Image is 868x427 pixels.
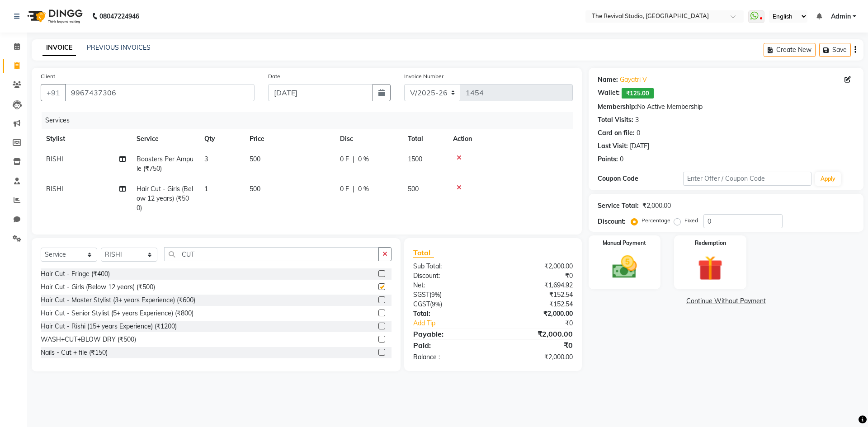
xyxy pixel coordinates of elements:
div: Sub Total: [406,262,493,271]
button: Apply [815,172,841,186]
div: Membership: [598,102,637,112]
div: ₹2,000.00 [493,262,579,271]
div: Payable: [406,328,493,339]
div: Hair Cut - Master Stylist (3+ years Experience) (₹600) [41,296,195,305]
div: Last Visit: [598,141,628,151]
div: Discount: [406,271,493,281]
div: ₹152.54 [493,300,579,309]
span: 9% [431,291,440,298]
div: Net: [406,281,493,290]
div: Hair Cut - Rishi (15+ years Experience) (₹1200) [41,322,177,331]
div: 3 [635,115,639,125]
div: Services [42,112,580,129]
th: Price [244,129,335,149]
span: 500 [408,185,419,193]
label: Date [268,72,280,80]
label: Percentage [642,216,670,225]
span: 1500 [408,155,422,163]
th: Action [448,129,573,149]
b: 08047224946 [99,4,139,29]
div: Nails - Cut + file (₹150) [41,348,108,357]
div: Name: [598,75,618,84]
span: | [353,155,354,164]
div: Service Total: [598,201,639,211]
span: 9% [432,300,440,308]
div: ( ) [406,300,493,309]
div: Coupon Code [598,174,683,183]
a: Continue Without Payment [590,296,862,306]
div: Hair Cut - Senior Stylist (5+ years Experience) (₹800) [41,309,193,318]
div: Points: [598,155,618,164]
div: ( ) [406,290,493,300]
button: +91 [41,84,66,101]
span: Hair Cut - Girls (Below 12 years) (₹500) [137,185,193,212]
div: Wallet: [598,88,620,99]
label: Invoice Number [404,72,443,80]
div: 0 [637,128,640,138]
label: Fixed [684,216,698,225]
span: 0 % [358,155,369,164]
span: Total [413,248,434,258]
span: RISHI [46,155,63,163]
div: Total Visits: [598,115,633,125]
a: INVOICE [42,40,76,56]
div: ₹2,000.00 [493,352,579,362]
button: Create New [764,43,816,57]
img: logo [23,4,85,29]
span: Admin [831,12,851,21]
div: ₹152.54 [493,290,579,300]
th: Service [131,129,199,149]
th: Qty [199,129,244,149]
span: SGST [413,291,429,299]
span: 3 [204,155,208,163]
div: ₹0 [493,271,579,281]
span: 500 [250,155,260,163]
div: Balance : [406,352,493,362]
label: Client [41,72,55,80]
a: PREVIOUS INVOICES [87,43,151,52]
th: Disc [335,129,402,149]
div: Paid: [406,340,493,351]
div: Hair Cut - Fringe (₹400) [41,269,110,279]
label: Redemption [695,239,726,247]
label: Manual Payment [603,239,646,247]
img: _cash.svg [604,253,645,282]
div: ₹2,000.00 [493,328,579,339]
span: CGST [413,300,430,308]
th: Total [402,129,448,149]
div: ₹0 [493,340,579,351]
div: Discount: [598,217,626,226]
div: ₹1,694.92 [493,281,579,290]
span: | [353,184,354,194]
span: 500 [250,185,260,193]
img: _gift.svg [690,253,731,284]
th: Stylist [41,129,131,149]
div: ₹2,000.00 [642,201,671,211]
div: Total: [406,309,493,319]
div: WASH+CUT+BLOW DRY (₹500) [41,335,136,344]
input: Search or Scan [164,247,379,261]
input: Search by Name/Mobile/Email/Code [65,84,255,101]
div: Card on file: [598,128,635,138]
div: ₹2,000.00 [493,309,579,319]
span: 0 F [340,155,349,164]
input: Enter Offer / Coupon Code [683,172,811,186]
span: ₹125.00 [622,88,654,99]
div: 0 [620,155,623,164]
div: ₹0 [507,319,579,328]
span: RISHI [46,185,63,193]
a: Gayatri V [620,75,647,84]
span: 0 % [358,184,369,194]
span: 1 [204,185,208,193]
button: Save [819,43,851,57]
div: Hair Cut - Girls (Below 12 years) (₹500) [41,282,155,292]
span: Boosters Per Ampule (₹750) [137,155,193,173]
span: 0 F [340,184,349,194]
div: No Active Membership [598,102,854,112]
div: [DATE] [630,141,649,151]
a: Add Tip [406,319,507,328]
